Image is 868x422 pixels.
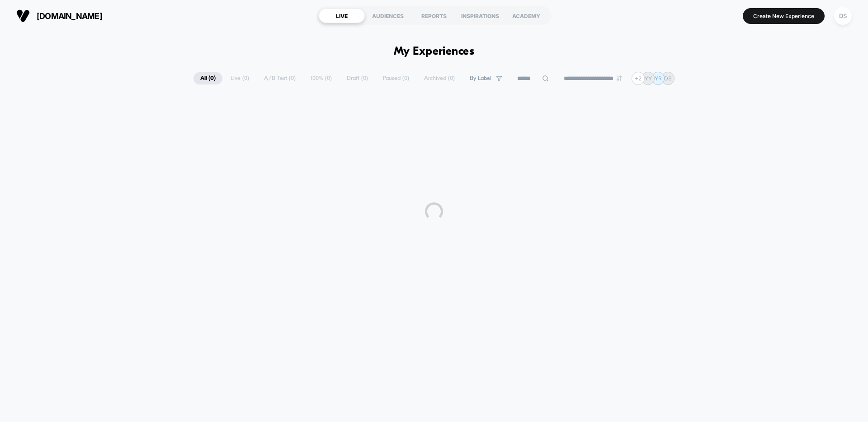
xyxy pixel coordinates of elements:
span: By Label [470,75,491,82]
p: DS [664,75,672,82]
span: [DOMAIN_NAME] [37,11,102,21]
h1: My Experiences [394,45,475,58]
div: ACADEMY [503,9,549,23]
button: DS [831,7,854,25]
img: Visually logo [16,9,30,23]
p: YR [655,75,662,82]
div: AUDIENCES [365,9,411,23]
div: REPORTS [411,9,457,23]
div: LIVE [319,9,365,23]
button: [DOMAIN_NAME] [14,9,105,23]
div: + 2 [632,72,645,85]
p: YY [645,75,652,82]
img: end [617,75,622,81]
span: All ( 0 ) [193,72,222,84]
div: INSPIRATIONS [457,9,503,23]
div: DS [834,7,852,25]
button: Create New Experience [743,8,825,24]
